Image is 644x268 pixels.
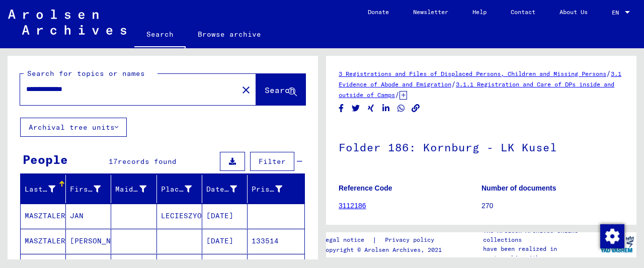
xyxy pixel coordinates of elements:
button: Copy link [411,102,421,115]
div: First Name [70,184,101,195]
a: Legal notice [322,235,372,245]
div: Date of Birth [206,181,250,197]
a: 3 Registrations and Files of Displaced Persons, Children and Missing Persons [339,70,606,77]
p: 270 [481,201,624,211]
mat-cell: [PERSON_NAME] [66,229,111,253]
button: Share on Twitter [351,102,361,115]
span: / [395,90,399,99]
div: Place of Birth [161,181,204,197]
a: 3112186 [339,202,366,210]
button: Search [256,74,305,105]
mat-header-cell: Place of Birth [157,175,202,203]
button: Share on Xing [366,102,376,115]
button: Share on LinkedIn [381,102,391,115]
a: Browse archive [186,22,273,46]
img: Change consent [600,224,624,248]
p: The Arolsen Archives online collections [483,226,598,244]
p: have been realized in partnership with [483,244,598,262]
mat-cell: MASZTALERZ [21,204,66,228]
mat-cell: 133514 [248,229,304,253]
span: / [606,69,611,78]
span: / [451,79,456,88]
mat-cell: MASZTALERZ [21,229,66,253]
a: 3.1.1 Registration and Care of DPs inside and outside of Camps [339,80,614,99]
b: Number of documents [481,184,556,192]
div: Change consent [600,224,624,248]
b: Reference Code [339,184,392,192]
a: Search [134,22,186,48]
div: Maiden Name [115,181,158,197]
span: Filter [259,157,286,166]
mat-cell: [DATE] [202,204,248,228]
span: 17 [109,157,118,166]
p: Copyright © Arolsen Archives, 2021 [322,245,446,254]
mat-icon: close [240,84,252,96]
span: records found [118,157,177,166]
mat-header-cell: Prisoner # [248,175,304,203]
button: Clear [236,79,256,100]
div: Last Name [25,181,68,197]
img: yv_logo.png [598,232,636,257]
div: Last Name [25,184,55,195]
button: Archival tree units [20,118,127,137]
mat-cell: [DATE] [202,229,248,253]
mat-header-cell: Last Name [21,175,66,203]
button: Filter [250,152,294,171]
img: Arolsen_neg.svg [8,10,126,35]
mat-label: Search for topics or names [27,69,145,78]
mat-header-cell: First Name [66,175,111,203]
div: Prisoner # [252,181,295,197]
a: Privacy policy [377,235,446,245]
button: Share on Facebook [336,102,347,115]
mat-cell: LECIESZYOL [157,204,202,228]
span: Search [265,85,295,95]
div: | [322,235,446,245]
span: EN [612,9,623,16]
mat-cell: JAN [66,204,111,228]
mat-header-cell: Maiden Name [111,175,156,203]
div: First Name [70,181,113,197]
div: Maiden Name [115,184,146,195]
button: Share on WhatsApp [396,102,407,115]
div: Date of Birth [206,184,237,195]
h1: Folder 186: Kornburg - LK Kusel [339,124,624,168]
div: Prisoner # [252,184,282,195]
div: People [23,150,68,168]
mat-header-cell: Date of Birth [202,175,248,203]
div: Place of Birth [161,184,192,195]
